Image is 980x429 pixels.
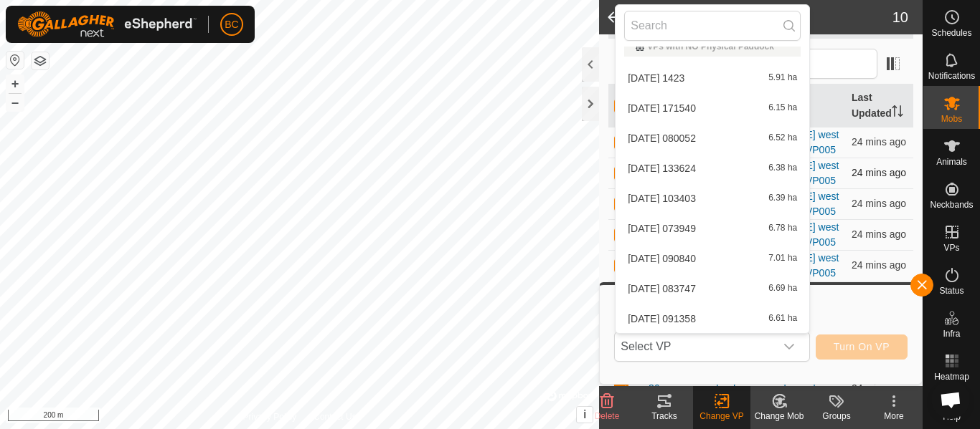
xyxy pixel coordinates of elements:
[628,73,684,83] span: [DATE] 1423
[6,52,24,69] button: Reset Map
[928,72,975,80] span: Notifications
[930,201,973,209] span: Neckbands
[852,136,906,148] span: 29 Aug 2025, 2:02 pm
[636,42,789,51] div: VPs with NO Physical Paddock
[784,221,839,248] a: [DATE] west only-VP005
[775,332,804,361] div: dropdown trigger
[6,94,24,111] button: –
[931,380,970,419] a: Open chat
[768,314,797,324] span: 6.61 ha
[784,252,839,279] a: [DATE] west only-VP005
[943,329,960,338] span: Infra
[628,163,696,173] span: [DATE] 133624
[939,286,963,295] span: Status
[768,284,797,294] span: 6.69 ha
[615,332,774,361] span: Select VP
[314,410,356,423] a: Contact Us
[934,372,969,381] span: Heatmap
[616,304,809,333] li: 2025-06-15 091358
[936,158,967,166] span: Animals
[923,387,980,427] a: Help
[583,408,586,420] span: i
[941,115,962,123] span: Mobs
[628,133,696,143] span: [DATE] 080052
[616,274,809,303] li: 2025-06-13 083747
[784,129,839,155] a: [DATE] west only-VP005
[616,124,809,153] li: 2025-05-15 080052
[628,193,696,203] span: [DATE] 103403
[750,410,808,423] div: Change Mob
[768,163,797,173] span: 6.38 ha
[243,410,297,423] a: Privacy Policy
[624,11,801,41] input: Search
[628,254,696,264] span: [DATE] 090840
[892,107,903,119] p-sorticon: Activate to sort
[943,413,961,421] span: Help
[852,228,906,240] span: 29 Aug 2025, 2:02 pm
[628,103,696,113] span: [DATE] 171540
[808,410,865,423] div: Groups
[778,85,846,127] th: VP
[616,64,809,92] li: 2024-11-16 1423
[768,223,797,233] span: 6.78 ha
[32,52,49,69] button: Map Layers
[636,410,693,423] div: Tracks
[6,75,24,92] button: +
[931,29,971,37] span: Schedules
[892,6,908,28] span: 10
[852,259,906,271] span: 29 Aug 2025, 2:02 pm
[768,73,797,83] span: 5.91 ha
[616,94,809,122] li: 2025-05-12 171540
[225,17,238,32] span: BC
[616,214,809,243] li: 2025-05-31 073949
[768,103,797,113] span: 6.15 ha
[577,407,593,423] button: i
[628,284,696,294] span: [DATE] 083747
[768,133,797,143] span: 6.52 ha
[846,85,913,127] th: Last Updated
[784,191,839,217] a: [DATE] west only-VP005
[693,410,750,423] div: Change VP
[943,244,959,252] span: VPs
[852,167,906,178] span: 29 Aug 2025, 2:02 pm
[768,193,797,203] span: 6.39 ha
[628,223,696,233] span: [DATE] 073949
[865,410,923,423] div: More
[628,314,696,324] span: [DATE] 091358
[816,334,908,360] button: Turn On VP
[616,244,809,273] li: 2025-05-31 090840
[616,184,809,213] li: 2025-05-23 103403
[17,11,197,37] img: Gallagher Logo
[768,254,797,264] span: 7.01 ha
[784,160,839,186] a: [DATE] west only-VP005
[616,154,809,183] li: 2025-05-17 133624
[852,198,906,209] span: 29 Aug 2025, 2:02 pm
[834,341,890,352] span: Turn On VP
[595,411,620,421] span: Delete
